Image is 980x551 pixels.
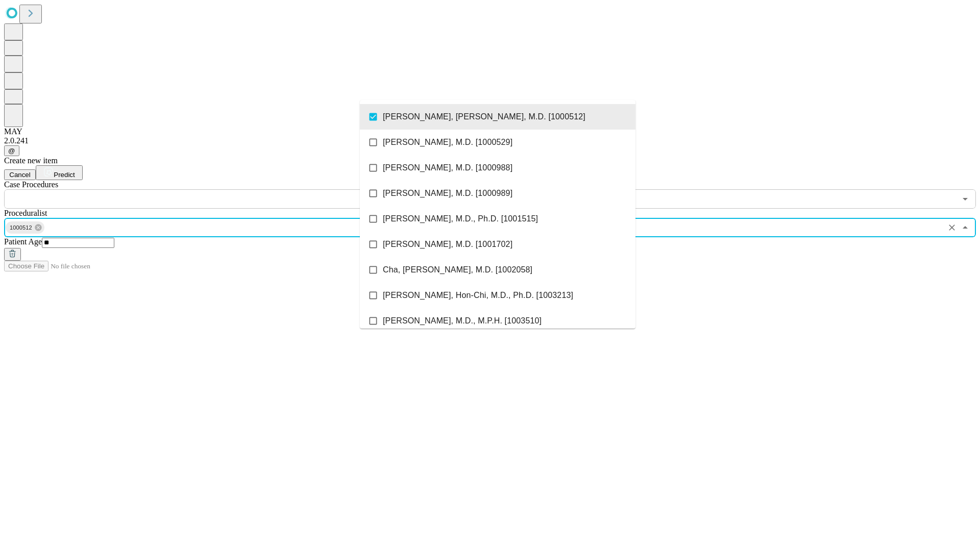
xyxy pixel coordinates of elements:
[4,136,976,145] div: 2.0.241
[958,220,972,235] button: Close
[6,222,36,234] span: 1000512
[383,187,512,199] span: [PERSON_NAME], M.D. [1000989]
[958,192,972,206] button: Open
[4,145,19,156] button: @
[383,238,512,251] span: [PERSON_NAME], M.D. [1001702]
[6,221,44,234] div: 1000512
[4,127,976,136] div: MAY
[383,264,532,276] span: Cha, [PERSON_NAME], M.D. [1002058]
[54,171,75,179] span: Predict
[383,213,538,225] span: [PERSON_NAME], M.D., Ph.D. [1001515]
[4,209,47,217] span: Proceduralist
[383,315,542,327] span: [PERSON_NAME], M.D., M.P.H. [1003510]
[4,180,58,189] span: Scheduled Procedure
[4,156,58,165] span: Create new item
[8,147,15,155] span: @
[36,165,83,180] button: Predict
[9,171,31,179] span: Cancel
[4,169,36,180] button: Cancel
[4,237,42,246] span: Patient Age
[945,220,959,235] button: Clear
[383,111,585,123] span: [PERSON_NAME], [PERSON_NAME], M.D. [1000512]
[383,162,512,174] span: [PERSON_NAME], M.D. [1000988]
[383,136,512,148] span: [PERSON_NAME], M.D. [1000529]
[383,289,573,302] span: [PERSON_NAME], Hon-Chi, M.D., Ph.D. [1003213]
